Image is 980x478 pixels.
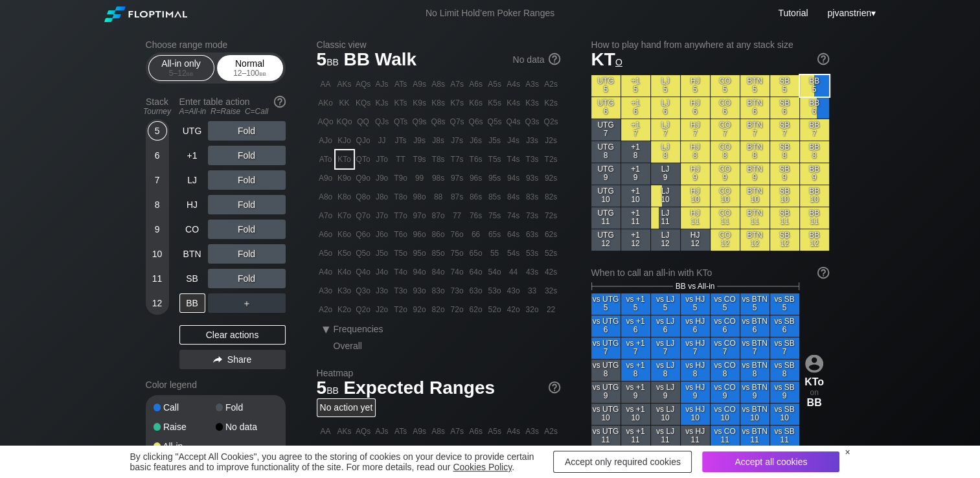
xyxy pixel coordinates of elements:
[505,207,523,225] div: 74s
[220,56,280,80] div: Normal
[373,75,391,93] div: AJs
[411,282,429,300] div: 93o
[542,263,560,281] div: 42s
[621,229,650,251] div: +1 12
[621,119,650,141] div: +1 7
[354,207,372,225] div: Q7o
[523,207,541,225] div: 73s
[179,244,205,264] div: BTN
[373,301,391,319] div: J2o
[553,451,692,473] div: Accept only required cookies
[467,150,485,168] div: T6s
[448,244,466,262] div: 75o
[523,225,541,244] div: 63s
[429,131,448,150] div: J8s
[148,220,167,239] div: 9
[148,269,167,288] div: 11
[591,75,621,97] div: UTG 5
[411,150,429,168] div: T9s
[740,75,769,97] div: BTN 5
[392,188,410,206] div: T8o
[336,301,354,319] div: K2o
[770,293,799,315] div: vs SB 5
[621,163,650,185] div: +1 9
[523,94,541,112] div: K3s
[547,380,562,394] img: help.32db89a4.svg
[486,169,504,187] div: 95s
[651,229,680,251] div: LJ 12
[681,119,710,141] div: HJ 7
[486,225,504,244] div: 65s
[179,220,205,239] div: CO
[411,188,429,206] div: 98o
[354,131,372,150] div: QJo
[392,75,410,93] div: ATs
[373,150,391,168] div: JTo
[448,75,466,93] div: A7s
[179,107,286,116] div: A=All-in R=Raise C=Call
[824,6,877,20] div: ▾
[373,263,391,281] div: J4o
[179,293,205,313] div: BB
[429,263,448,281] div: 84o
[621,97,650,119] div: +1 6
[486,263,504,281] div: 54o
[711,97,740,119] div: CO 6
[621,207,650,229] div: +1 11
[615,54,622,68] span: o
[621,75,650,97] div: +1 5
[354,225,372,244] div: Q6o
[448,207,466,225] div: 77
[542,207,560,225] div: 72s
[411,94,429,112] div: K9s
[411,263,429,281] div: 94o
[148,121,167,141] div: 5
[711,119,740,141] div: CO 7
[711,229,740,251] div: CO 12
[816,266,830,280] img: help.32db89a4.svg
[392,94,410,112] div: KTs
[148,170,167,190] div: 7
[505,113,523,131] div: Q4s
[317,301,335,319] div: A2o
[448,113,466,131] div: Q7s
[542,113,560,131] div: Q2s
[591,163,621,185] div: UTG 9
[148,195,167,214] div: 8
[681,207,710,229] div: HJ 11
[505,169,523,187] div: 94s
[148,293,167,313] div: 12
[505,188,523,206] div: 84s
[523,244,541,262] div: 53s
[392,225,410,244] div: T6o
[800,229,829,251] div: BB 12
[523,282,541,300] div: 33
[373,244,391,262] div: J5o
[317,263,335,281] div: A4o
[213,356,222,363] img: share.864f2f62.svg
[651,141,680,163] div: LJ 8
[505,75,523,93] div: A4s
[336,150,354,168] div: KTo
[354,301,372,319] div: Q2o
[770,97,799,119] div: SB 6
[591,185,621,207] div: UTG 10
[317,113,335,131] div: AQo
[411,207,429,225] div: 97o
[354,113,372,131] div: QQ
[141,91,174,121] div: Stack
[187,69,194,78] span: bb
[486,150,504,168] div: T5s
[373,94,391,112] div: KJs
[711,185,740,207] div: CO 10
[336,113,354,131] div: KQo
[711,163,740,185] div: CO 9
[542,150,560,168] div: T2s
[523,188,541,206] div: 83s
[373,282,391,300] div: J3o
[505,150,523,168] div: T4s
[429,207,448,225] div: 87o
[317,282,335,300] div: A3o
[800,97,829,119] div: BB 6
[154,442,216,451] div: All-in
